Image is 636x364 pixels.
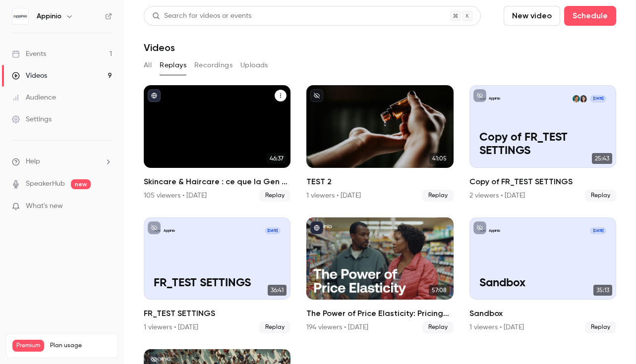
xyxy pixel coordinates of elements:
div: Search for videos or events [152,11,251,21]
p: Appinio [489,228,500,233]
span: [DATE] [265,227,281,235]
span: Replay [422,321,454,333]
span: Replay [259,190,290,202]
h2: FR_TEST SETTINGS [144,308,290,319]
p: Sandbox [479,277,606,290]
a: 46:37Skincare & Haircare : ce que la Gen Z attend vraiment des marques105 viewers • [DATE]Replay [144,85,290,202]
div: Settings [12,114,52,124]
span: Replay [585,190,616,202]
span: 46:37 [267,153,287,164]
div: 1 viewers • [DATE] [306,191,361,201]
button: New video [504,6,560,26]
li: help-dropdown-opener [12,156,112,167]
div: 1 viewers • [DATE] [469,322,524,332]
span: new [71,179,91,189]
span: Replay [585,321,616,333]
h2: Copy of FR_TEST SETTINGS [469,176,616,188]
a: SandboxAppinio[DATE]Sandbox35:13Sandbox1 viewers • [DATE]Replay [469,217,616,334]
span: Help [26,156,40,167]
li: Sandbox [469,217,616,334]
li: TEST 2 [306,85,453,202]
a: SpeakerHub [26,179,65,189]
button: Recordings [194,57,232,73]
button: published [148,89,161,102]
span: [DATE] [590,227,606,235]
span: 41:05 [429,153,450,164]
h2: The Power of Price Elasticity: Pricing Smarter Amid Economic Instability [306,308,453,319]
span: [DATE] [590,95,606,103]
li: The Power of Price Elasticity: Pricing Smarter Amid Economic Instability [306,217,453,334]
p: FR_TEST SETTINGS [154,277,281,290]
div: 194 viewers • [DATE] [306,322,368,332]
span: Premium [12,340,44,352]
h6: Appinio [37,11,61,21]
a: Copy of FR_TEST SETTINGSAppinioLola GilleValérie Rager-Brossard[DATE]Copy of FR_TEST SETTINGS25:4... [469,85,616,202]
iframe: Noticeable Trigger [100,202,112,211]
a: 41:05TEST 21 viewers • [DATE]Replay [306,85,453,202]
span: Replay [259,321,290,333]
h2: TEST 2 [306,176,453,188]
button: published [310,221,323,234]
span: 36:41 [268,285,287,296]
button: unpublished [310,89,323,102]
button: All [144,57,152,73]
div: Events [12,49,46,59]
span: 25:43 [592,153,612,164]
span: Replay [422,190,454,202]
img: Valérie Rager-Brossard [573,95,580,103]
section: Videos [144,6,616,358]
li: Skincare & Haircare : ce que la Gen Z attend vraiment des marques [144,85,290,202]
span: What's new [26,201,63,211]
p: Appinio [164,228,175,233]
span: 35:13 [593,285,612,296]
span: Plan usage [50,342,112,350]
div: 105 viewers • [DATE] [144,191,207,201]
p: Copy of FR_TEST SETTINGS [479,131,606,158]
h2: Sandbox [469,308,616,319]
div: Videos [12,71,47,81]
img: Appinio [12,8,28,24]
button: unpublished [473,89,486,102]
button: Replays [160,57,186,73]
li: Copy of FR_TEST SETTINGS [469,85,616,202]
a: FR_TEST SETTINGSAppinio[DATE]FR_TEST SETTINGS36:41FR_TEST SETTINGS1 viewers • [DATE]Replay [144,217,290,334]
button: unpublished [473,221,486,234]
div: 2 viewers • [DATE] [469,191,525,201]
div: Audience [12,93,56,103]
button: Schedule [564,6,616,26]
button: Uploads [240,57,268,73]
li: FR_TEST SETTINGS [144,217,290,334]
button: unpublished [148,221,161,234]
p: Appinio [489,96,500,101]
img: Lola Gille [580,95,587,103]
a: 57:08The Power of Price Elasticity: Pricing Smarter Amid Economic Instability194 viewers • [DATE]... [306,217,453,334]
h1: Videos [144,42,175,53]
div: 1 viewers • [DATE] [144,322,198,332]
span: 57:08 [429,285,450,296]
h2: Skincare & Haircare : ce que la Gen Z attend vraiment des marques [144,176,290,188]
